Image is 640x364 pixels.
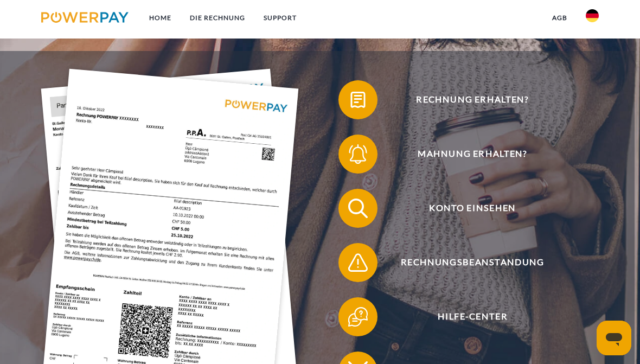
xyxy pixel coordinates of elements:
a: Rechnungsbeanstandung [324,241,606,284]
a: SUPPORT [254,8,306,28]
img: qb_bill.svg [345,88,370,112]
a: Hilfe-Center [324,295,606,339]
iframe: Schaltfläche zum Öffnen des Messaging-Fensters [597,321,631,355]
span: Rechnung erhalten? [353,80,592,119]
button: Konto einsehen [338,189,592,228]
span: Rechnungsbeanstandung [353,243,592,282]
a: Konto einsehen [324,187,606,230]
a: DIE RECHNUNG [181,8,254,28]
button: Rechnung erhalten? [338,80,592,119]
span: Hilfe-Center [353,297,592,336]
img: qb_search.svg [345,196,370,221]
button: Hilfe-Center [338,297,592,336]
img: qb_help.svg [345,305,370,329]
span: Mahnung erhalten? [353,135,592,174]
button: Rechnungsbeanstandung [338,243,592,282]
a: Mahnung erhalten? [324,132,606,176]
img: qb_warning.svg [345,251,370,275]
a: agb [543,8,577,28]
img: de [586,9,599,22]
a: Home [140,8,181,28]
a: Rechnung erhalten? [324,78,606,122]
span: Konto einsehen [353,189,592,228]
img: logo-powerpay.svg [41,12,129,23]
button: Mahnung erhalten? [338,135,592,174]
img: qb_bell.svg [345,142,370,167]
